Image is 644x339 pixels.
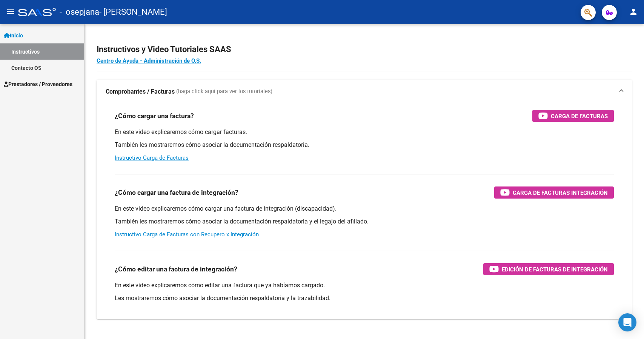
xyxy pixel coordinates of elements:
[115,264,237,274] h3: ¿Cómo editar una factura de integración?
[97,80,632,104] mat-expansion-panel-header: Comprobantes / Facturas (haga click aquí para ver los tutoriales)
[115,154,189,161] a: Instructivo Carga de Facturas
[60,4,99,20] span: - osepjana
[97,57,201,64] a: Centro de Ayuda - Administración de O.S.
[115,111,194,121] h3: ¿Cómo cargar una factura?
[6,7,15,16] mat-icon: menu
[99,4,167,20] span: - [PERSON_NAME]
[115,128,614,136] p: En este video explicaremos cómo cargar facturas.
[4,31,23,40] span: Inicio
[176,88,272,96] span: (haga click aquí para ver los tutoriales)
[115,187,238,198] h3: ¿Cómo cargar una factura de integración?
[494,186,614,199] button: Carga de Facturas Integración
[97,104,632,319] div: Comprobantes / Facturas (haga click aquí para ver los tutoriales)
[115,205,614,213] p: En este video explicaremos cómo cargar una factura de integración (discapacidad).
[551,111,608,121] span: Carga de Facturas
[106,88,175,96] strong: Comprobantes / Facturas
[618,313,636,331] div: Open Intercom Messenger
[115,294,614,302] p: Les mostraremos cómo asociar la documentación respaldatoria y la trazabilidad.
[115,281,614,290] p: En este video explicaremos cómo editar una factura que ya habíamos cargado.
[97,42,632,57] h2: Instructivos y Video Tutoriales SAAS
[115,141,614,149] p: También les mostraremos cómo asociar la documentación respaldatoria.
[629,7,638,16] mat-icon: person
[502,265,608,274] span: Edición de Facturas de integración
[532,110,614,122] button: Carga de Facturas
[4,80,72,88] span: Prestadores / Proveedores
[115,217,614,226] p: También les mostraremos cómo asociar la documentación respaldatoria y el legajo del afiliado.
[115,231,259,238] a: Instructivo Carga de Facturas con Recupero x Integración
[483,263,614,275] button: Edición de Facturas de integración
[513,188,608,197] span: Carga de Facturas Integración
